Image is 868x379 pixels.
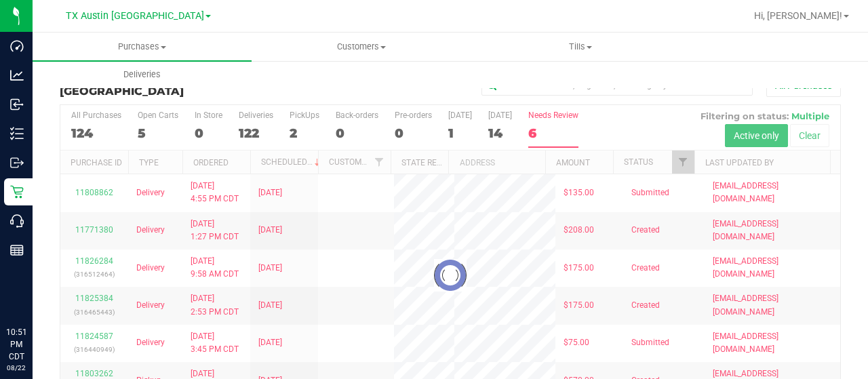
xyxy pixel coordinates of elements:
p: 10:51 PM CDT [6,326,26,363]
span: Hi, [PERSON_NAME]! [754,10,842,21]
a: Deliveries [33,60,252,89]
inline-svg: Retail [10,185,24,199]
span: Customers [252,41,470,53]
span: Tills [471,41,689,53]
h3: Purchase Summary: [60,73,320,97]
inline-svg: Call Center [10,214,24,228]
inline-svg: Inbound [10,98,24,111]
inline-svg: Inventory [10,127,24,140]
inline-svg: Analytics [10,68,24,82]
span: TX Austin [GEOGRAPHIC_DATA] [66,10,204,22]
inline-svg: Reports [10,243,24,257]
a: Tills [471,33,690,61]
a: Customers [252,33,471,61]
p: 08/22 [6,363,26,373]
span: Purchases [33,41,252,53]
iframe: Resource center [14,271,54,311]
inline-svg: Outbound [10,156,24,169]
span: Deliveries [105,68,179,81]
a: Purchases [33,33,252,61]
inline-svg: Dashboard [10,39,24,53]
